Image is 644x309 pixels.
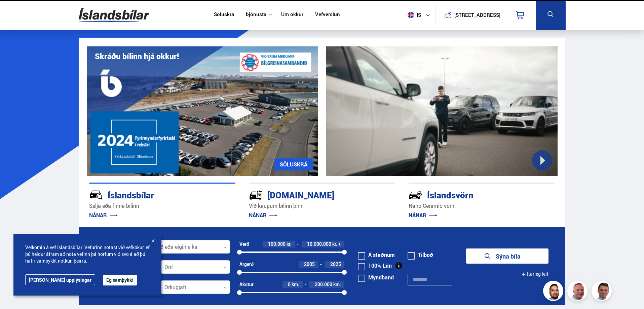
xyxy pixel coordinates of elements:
[439,5,504,25] a: [STREET_ADDRESS]
[239,241,249,247] div: Verð
[332,241,337,247] span: kr.
[338,241,341,247] span: +
[246,11,266,18] button: Þjónusta
[239,262,254,267] div: Árgerð
[315,11,340,18] a: Vefverslun
[239,282,254,287] div: Akstur
[544,282,564,302] img: nhp88E3Fdnt1Opn2.png
[330,261,341,267] span: 2025
[274,158,313,170] a: SÖLUSKRÁ
[358,275,394,280] label: Myndband
[409,202,555,210] p: Nano Ceramic vörn
[249,188,263,202] img: tr5P-W3DuiFaO7aO.svg
[249,211,277,219] a: NÁNAR
[315,281,332,287] span: 200.000
[249,189,371,200] div: [DOMAIN_NAME]
[249,202,395,210] p: Við kaupum bílinn þinn
[304,261,315,267] span: 2005
[405,5,435,25] button: is
[214,11,234,18] a: Söluskrá
[358,263,392,268] label: 100% Lán
[358,252,395,258] label: Á staðnum
[408,12,414,18] img: svg+xml;base64,PHN2ZyB4bWxucz0iaHR0cDovL3d3dy53My5vcmcvMjAwMC9zdmciIHdpZHRoPSI1MTIiIGhlaWdodD0iNT...
[25,244,150,264] span: Velkomin á vef Íslandsbílar. Vefurinn notast við vefkökur, ef þú heldur áfram að nota vefinn þá h...
[103,275,137,285] button: Ég samþykki
[457,12,498,18] button: [STREET_ADDRESS]
[593,282,613,302] img: FbJEzSuNWCJXmdc-.webp
[89,211,118,219] a: NÁNAR
[409,189,531,200] div: Íslandsvörn
[79,4,149,26] img: G0Ugv5HjCgRt.svg
[89,202,235,210] p: Selja eða finna bílinn
[409,188,423,202] img: -Svtn6bYgwAsiwNX.svg
[466,248,548,264] button: Sýna bíla
[89,189,212,200] div: Íslandsbílar
[287,241,292,247] span: kr.
[521,267,548,282] button: Ítarleg leit
[95,52,179,61] h1: Skráðu bílinn hjá okkur!
[268,241,286,247] span: 100.000
[288,281,291,287] span: 0
[87,46,318,176] img: eKx6w-_Home_640_.png
[408,252,433,258] label: Tilboð
[568,282,589,302] img: siFngHWaQ9KaOqBr.png
[333,282,341,287] span: km.
[307,241,331,247] span: 10.000.000
[25,274,95,285] a: [PERSON_NAME] upplýsingar
[89,188,103,202] img: JRvxyua_JYH6wB4c.svg
[405,12,422,18] span: is
[292,282,299,287] span: km.
[281,11,303,18] a: Um okkur
[409,211,437,219] a: NÁNAR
